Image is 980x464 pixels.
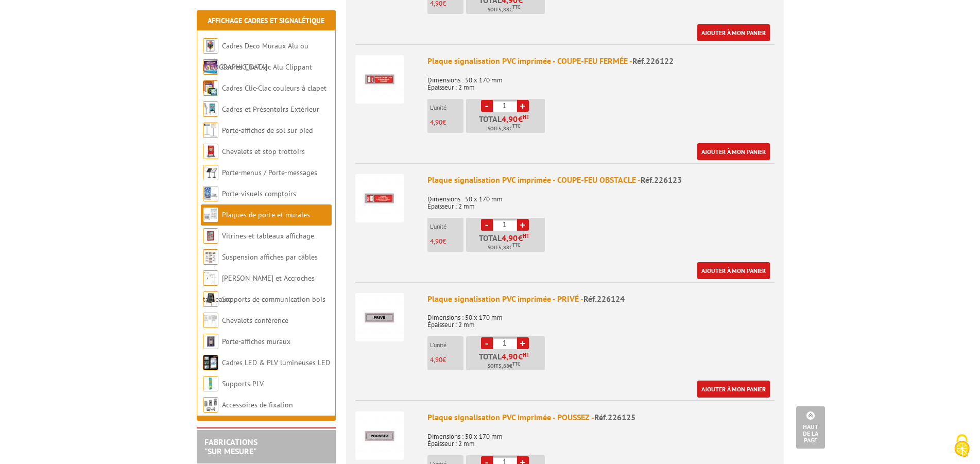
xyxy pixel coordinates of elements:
[222,189,296,198] a: Porte-visuels comptoirs
[523,351,529,358] sup: HT
[203,228,218,244] img: Vitrines et tableaux affichage
[430,223,463,230] p: L'unité
[222,83,326,93] a: Cadres Clic-Clac couleurs à clapet
[697,24,770,41] a: Ajouter à mon panier
[481,337,493,349] a: -
[469,234,545,252] p: Total
[355,55,404,104] img: Plaque signalisation PVC imprimée - COUPE-FEU FERMÉE
[427,293,775,305] div: Plaque signalisation PVC imprimée - PRIVÉ -
[502,234,518,242] span: 4,90
[222,62,312,72] a: Cadres Clic-Clac Alu Clippant
[498,6,509,14] span: 5,88
[222,210,310,219] a: Plaques de porte et murales
[222,400,293,409] a: Accessoires de fixation
[203,186,218,201] img: Porte-visuels comptoirs
[481,219,493,231] a: -
[427,411,775,423] div: Plaque signalisation PVC imprimée - POUSSEZ -
[203,165,218,180] img: Porte-menus / Porte-messages
[427,174,775,186] div: Plaque signalisation PVC imprimée - COUPE-FEU OBSTACLE -
[512,242,520,248] sup: TTC
[697,381,770,398] a: Ajouter à mon panier
[502,115,518,123] span: 4,90
[204,437,257,456] a: FABRICATIONS"Sur Mesure"
[469,115,545,133] p: Total
[222,316,288,325] a: Chevalets conférence
[517,219,529,231] a: +
[518,234,523,242] span: €
[430,341,463,349] p: L'unité
[203,101,218,117] img: Cadres et Présentoirs Extérieur
[203,41,308,72] a: Cadres Deco Muraux Alu ou [GEOGRAPHIC_DATA]
[512,123,520,129] sup: TTC
[222,147,305,156] a: Chevalets et stop trottoirs
[203,313,218,328] img: Chevalets conférence
[523,113,529,121] sup: HT
[488,125,520,133] span: Soit €
[203,123,218,138] img: Porte-affiches de sol sur pied
[430,237,442,246] span: 4,90
[222,231,314,240] a: Vitrines et tableaux affichage
[427,70,775,91] p: Dimensions : 50 x 170 mm Épaisseur : 2 mm
[203,80,218,96] img: Cadres Clic-Clac couleurs à clapet
[203,376,218,391] img: Supports PLV
[498,362,509,370] span: 5,88
[427,55,775,67] div: Plaque signalisation PVC imprimée - COUPE-FEU FERMÉE -
[203,207,218,222] img: Plaques de porte et murales
[488,244,520,252] span: Soit €
[222,379,264,388] a: Supports PLV
[222,105,319,114] a: Cadres et Présentoirs Extérieur
[641,175,682,185] span: Réf.226123
[517,100,529,112] a: +
[203,273,315,304] a: [PERSON_NAME] et Accroches tableaux
[222,337,290,346] a: Porte-affiches muraux
[208,16,324,25] a: Affichage Cadres et Signalétique
[430,356,463,364] p: €
[203,270,218,286] img: Cimaises et Accroches tableaux
[203,249,218,265] img: Suspension affiches par câbles
[498,125,509,133] span: 5,88
[222,168,317,177] a: Porte-menus / Porte-messages
[427,188,775,210] p: Dimensions : 50 x 170 mm Épaisseur : 2 mm
[355,411,404,460] img: Plaque signalisation PVC imprimée - POUSSEZ
[430,104,463,111] p: L'unité
[203,397,218,413] img: Accessoires de fixation
[203,38,218,54] img: Cadres Deco Muraux Alu ou Bois
[512,4,520,10] sup: TTC
[518,352,523,360] span: €
[523,232,529,239] sup: HT
[203,355,218,370] img: Cadres LED & PLV lumineuses LED
[355,293,404,341] img: Plaque signalisation PVC imprimée - PRIVÉ
[430,355,442,364] span: 4,90
[222,358,330,367] a: Cadres LED & PLV lumineuses LED
[583,294,625,304] span: Réf.226124
[427,426,775,448] p: Dimensions : 50 x 170 mm Épaisseur : 2 mm
[203,144,218,159] img: Chevalets et stop trottoirs
[697,143,770,160] a: Ajouter à mon panier
[488,6,520,14] span: Soit €
[203,334,218,349] img: Porte-affiches muraux
[697,262,770,279] a: Ajouter à mon panier
[949,433,975,459] img: Cookies (fenêtre modale)
[222,252,318,262] a: Suspension affiches par câbles
[796,406,825,449] a: Haut de la page
[512,361,520,367] sup: TTC
[594,412,635,422] span: Réf.226125
[944,429,980,464] button: Cookies (fenêtre modale)
[430,238,463,245] p: €
[222,295,325,304] a: Supports de communication bois
[498,244,509,252] span: 5,88
[430,119,463,126] p: €
[518,115,523,123] span: €
[502,352,518,360] span: 4,90
[469,352,545,370] p: Total
[427,307,775,329] p: Dimensions : 50 x 170 mm Épaisseur : 2 mm
[355,174,404,222] img: Plaque signalisation PVC imprimée - COUPE-FEU OBSTACLE
[517,337,529,349] a: +
[430,118,442,127] span: 4,90
[481,100,493,112] a: -
[632,56,674,66] span: Réf.226122
[488,362,520,370] span: Soit €
[222,126,313,135] a: Porte-affiches de sol sur pied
